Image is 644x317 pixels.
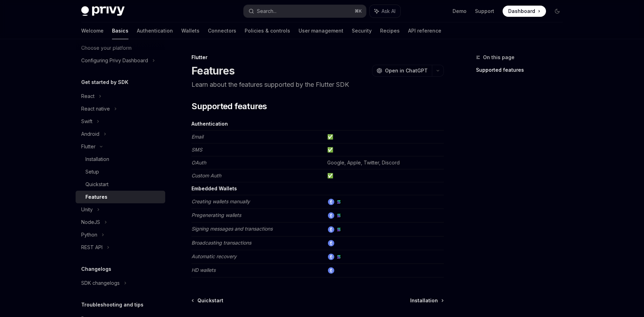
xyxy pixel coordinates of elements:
div: Configuring Privy Dashboard [81,56,148,65]
a: Installation [76,153,165,165]
a: Dashboard [503,6,546,17]
h5: Changelogs [81,265,111,273]
td: ✅ [324,169,444,182]
strong: Embedded Wallets [191,185,237,191]
div: Flutter [81,142,96,151]
img: ethereum.png [328,212,334,219]
a: Authentication [137,22,173,39]
td: ✅ [324,131,444,143]
span: ⌘ K [355,8,362,14]
img: dark logo [81,6,125,16]
div: Flutter [191,54,444,61]
button: Search...⌘K [244,5,366,17]
div: React native [81,105,110,113]
em: OAuth [191,160,206,165]
h1: Features [191,64,234,77]
div: Quickstart [85,180,108,189]
td: ✅ [324,143,444,156]
span: Installation [410,297,438,304]
a: Support [475,8,494,15]
a: Installation [410,297,443,304]
em: Email [191,134,203,140]
div: Search... [257,7,276,15]
div: NodeJS [81,218,100,226]
p: Learn about the features supported by the Flutter SDK [191,80,444,90]
a: Recipes [380,22,400,39]
em: Pregenerating wallets [191,212,241,218]
span: Open in ChatGPT [385,67,428,74]
em: Broadcasting transactions [191,240,251,246]
a: Connectors [208,22,236,39]
strong: Authentication [191,121,228,127]
div: Python [81,231,97,239]
button: Toggle dark mode [552,6,563,17]
em: Signing messages and transactions [191,226,273,232]
span: Quickstart [197,297,223,304]
div: Android [81,130,99,138]
button: Ask AI [370,5,400,17]
div: Features [85,193,107,201]
a: Supported features [476,64,568,76]
h5: Troubleshooting and tips [81,301,143,309]
a: Basics [112,22,128,39]
a: Welcome [81,22,104,39]
img: solana.png [336,212,342,219]
a: Setup [76,165,165,178]
img: ethereum.png [328,267,334,274]
a: Quickstart [76,178,165,191]
a: Quickstart [192,297,223,304]
a: Features [76,191,165,203]
span: Ask AI [381,8,395,15]
em: SMS [191,147,202,153]
a: User management [299,22,343,39]
em: Automatic recovery [191,253,237,259]
span: On this page [483,53,514,62]
img: solana.png [336,254,342,260]
div: Unity [81,205,93,214]
em: Creating wallets manually [191,198,250,204]
div: Installation [85,155,109,163]
a: Policies & controls [245,22,290,39]
img: ethereum.png [328,226,334,233]
div: Setup [85,168,99,176]
div: Swift [81,117,92,126]
span: Supported features [191,101,267,112]
a: API reference [408,22,441,39]
span: Dashboard [508,8,535,15]
img: ethereum.png [328,199,334,205]
a: Security [352,22,372,39]
button: Open in ChatGPT [372,65,432,77]
div: React [81,92,94,100]
div: REST API [81,243,103,252]
div: SDK changelogs [81,279,120,287]
em: Custom Auth [191,172,221,178]
img: solana.png [336,226,342,233]
img: solana.png [336,199,342,205]
h5: Get started by SDK [81,78,128,86]
td: Google, Apple, Twitter, Discord [324,156,444,169]
a: Demo [453,8,467,15]
img: ethereum.png [328,240,334,246]
img: ethereum.png [328,254,334,260]
em: HD wallets [191,267,216,273]
a: Wallets [181,22,199,39]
